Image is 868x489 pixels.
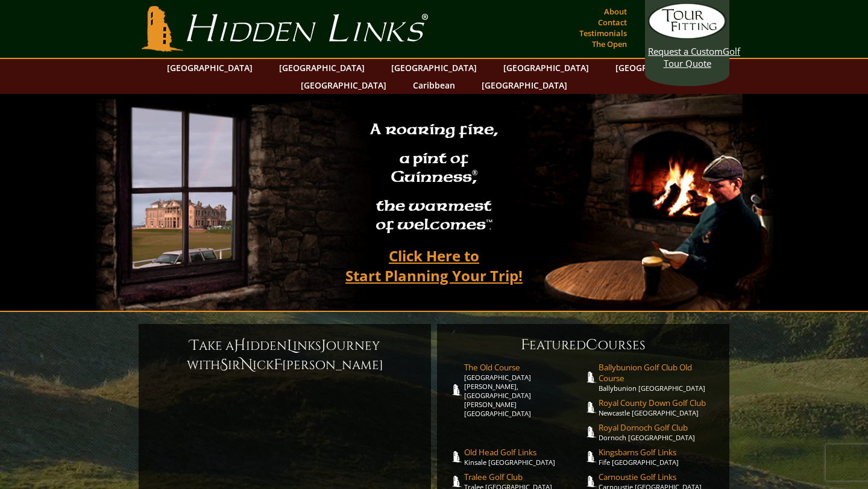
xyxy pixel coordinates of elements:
span: Request a Custom [648,45,723,57]
a: Click Here toStart Planning Your Trip! [333,241,535,290]
span: Ballybunion Golf Club Old Course [599,362,718,384]
a: The Old Course[GEOGRAPHIC_DATA][PERSON_NAME], [GEOGRAPHIC_DATA][PERSON_NAME] [GEOGRAPHIC_DATA] [464,362,583,418]
span: Royal Dornoch Golf Club [599,422,718,433]
span: H [234,336,246,355]
a: [GEOGRAPHIC_DATA] [161,59,259,76]
span: L [287,336,293,355]
span: Tralee Golf Club [464,472,583,482]
span: F [274,355,282,375]
span: J [321,336,326,355]
h6: ake a idden inks ourney with ir ick [PERSON_NAME] [151,336,419,375]
a: Testimonials [576,25,630,42]
span: T [190,336,199,355]
span: N [241,355,253,375]
a: Royal County Down Golf ClubNewcastle [GEOGRAPHIC_DATA] [599,397,718,417]
a: [GEOGRAPHIC_DATA] [295,76,392,94]
a: [GEOGRAPHIC_DATA] [497,59,595,76]
span: C [586,335,598,355]
span: F [521,335,529,355]
a: Contact [595,14,630,31]
a: [GEOGRAPHIC_DATA] [476,76,573,94]
span: Kingsbarns Golf Links [599,447,718,458]
a: [GEOGRAPHIC_DATA] [273,59,371,76]
a: About [601,3,630,20]
span: S [220,355,228,375]
a: Kingsbarns Golf LinksFife [GEOGRAPHIC_DATA] [599,447,718,467]
a: Request a CustomGolf Tour Quote [648,3,726,69]
h2: A roaring fire, a pint of Guinness , the warmest of welcomes™. [362,115,506,241]
a: Royal Dornoch Golf ClubDornoch [GEOGRAPHIC_DATA] [599,422,718,442]
a: Ballybunion Golf Club Old CourseBallybunion [GEOGRAPHIC_DATA] [599,362,718,393]
span: Royal County Down Golf Club [599,397,718,408]
a: The Open [589,36,630,52]
a: Old Head Golf LinksKinsale [GEOGRAPHIC_DATA] [464,447,583,467]
h6: eatured ourses [449,335,717,355]
a: [GEOGRAPHIC_DATA] [385,59,483,76]
span: Carnoustie Golf Links [599,472,718,482]
a: Caribbean [407,76,461,94]
span: Old Head Golf Links [464,447,583,458]
span: The Old Course [464,362,583,373]
a: [GEOGRAPHIC_DATA] [609,59,707,76]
